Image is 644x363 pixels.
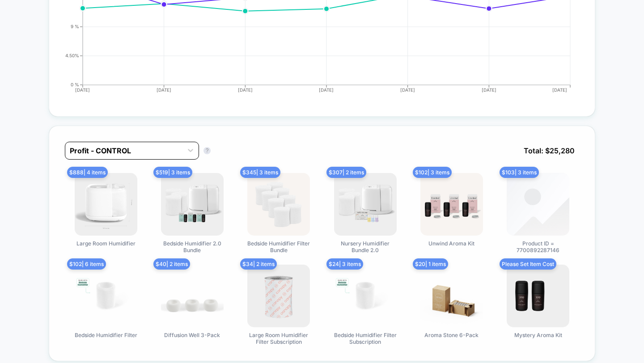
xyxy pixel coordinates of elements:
span: Large Room Humidifier [76,240,136,247]
span: $ 103 | 3 items [500,167,539,178]
span: $ 34 | 2 items [240,258,277,270]
img: Bedside Humidifier 2.0 Bundle [161,173,224,236]
span: Bedside Humidifier Filter [75,332,137,338]
span: Large Room Humidifier Filter Subscription [245,332,312,345]
img: Large Room Humidifier [75,173,137,236]
span: Product ID = 7700892287146 [504,240,572,253]
span: Please Set Item Cost [500,258,556,270]
span: $ 102 | 6 items [67,258,106,270]
tspan: 0 % [71,82,79,87]
img: Bedside Humidifier Filter [75,265,137,327]
tspan: 9 % [71,24,79,29]
span: Bedside Humidifier Filter Bundle [245,240,312,253]
span: Mystery Aroma Kit [514,332,562,338]
tspan: [DATE] [553,87,568,93]
span: $ 888 | 4 items [67,167,108,178]
button: ? [203,147,211,154]
span: $ 307 | 2 items [326,167,366,178]
span: Bedside Humidifier 2.0 Bundle [159,240,226,253]
tspan: [DATE] [238,87,253,93]
tspan: [DATE] [75,87,90,93]
img: Mystery Aroma Kit [507,265,569,327]
span: $ 102 | 3 items [413,167,452,178]
span: Nursery Humidifier Bundle 2.0 [332,240,399,253]
tspan: [DATE] [400,87,415,93]
span: $ 40 | 2 items [153,258,190,270]
img: Large Room Humidifier Filter Subscription [247,265,310,327]
tspan: [DATE] [319,87,334,93]
span: Bedside Humidifier Filter Subscription [332,332,399,345]
tspan: 4.50% [65,53,79,58]
tspan: [DATE] [157,87,171,93]
span: Total: $ 25,280 [519,142,579,160]
img: Diffusion Well 3-Pack [161,265,224,327]
tspan: [DATE] [482,87,496,93]
img: Bedside Humidifier Filter Bundle [247,173,310,236]
img: Unwind Aroma Kit [420,173,483,236]
span: $ 20 | 1 items [413,258,448,270]
img: Product ID = 7700892287146 [507,173,569,236]
span: Diffusion Well 3-Pack [164,332,220,338]
span: Unwind Aroma Kit [428,240,475,247]
span: Aroma Stone 6-Pack [424,332,479,338]
img: Aroma Stone 6-Pack [420,265,483,327]
img: Nursery Humidifier Bundle 2.0 [334,173,397,236]
span: $ 24 | 3 items [326,258,363,270]
span: $ 519 | 3 items [153,167,192,178]
img: Bedside Humidifier Filter Subscription [334,265,397,327]
span: $ 345 | 3 items [240,167,280,178]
